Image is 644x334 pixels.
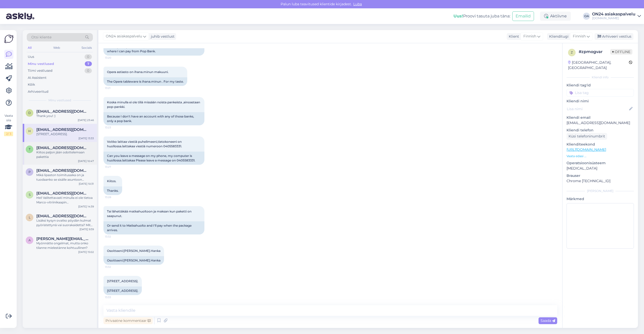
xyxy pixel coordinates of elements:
span: 13:27 [105,165,124,169]
span: 13:23 [105,126,124,129]
span: p [29,170,31,174]
span: Finnish [573,34,586,39]
div: Klienditugi [547,34,569,39]
span: 13:32 [105,235,124,238]
span: lehtinen.merja@gmail.com [36,214,89,218]
span: Voitko laittaa viestiä puhelimeeni,tietokoneeni on huollossa.laittakaa viestiä numeroon 0405583331. [107,140,182,148]
div: Mikä lipaston toimitusaika on ja tuodaanko se sisälle asuntoon kotitoimituksella? [36,173,94,182]
div: [DATE] 23:46 [78,118,94,122]
div: Vaata siia [4,113,13,136]
span: 13:20 [105,56,124,60]
div: Socials [80,44,93,51]
div: Because I don't have an account with any of those banks, only a pop bank. [103,112,204,125]
p: Kliendi email [567,115,634,120]
div: OA [583,13,590,20]
div: Can you leave a message on my phone, my computer is huollossa.laittakaa Please leave a message on... [103,152,204,165]
div: Arhiveeritud [28,89,48,94]
p: Kliendi nimi [567,99,634,104]
p: Operatsioonisüsteem [567,160,634,166]
div: Thank you if you can help, or send me an account number where I can pay from Pop Bank. [103,42,204,56]
div: [DATE] 15:02 [78,250,94,254]
div: Aktiivne [540,12,571,21]
div: # zpmogvar [579,49,610,55]
span: ON24 asiakaspalvelu [106,34,142,39]
input: Lisa tag [567,89,634,97]
span: Osoitteeni:[PERSON_NAME].Hanka [107,249,160,253]
div: Osoitteeni:[PERSON_NAME].Hanka [103,256,164,265]
div: Minu vestlused [28,61,54,66]
div: The Opera tableware is ihana.minun . For my taste. [103,77,187,86]
div: Hei! Valitettavasti minulla ei ole tietoa Marco-vitriinikaapin peilikuvakokoonpanon tai ylösalais... [36,196,94,205]
span: [STREET_ADDRESS]. [107,279,138,283]
p: Vaata edasi ... [567,154,634,158]
div: Privaatne kommentaar [103,317,153,324]
span: s.myllarinen@gmail.com [36,191,89,196]
div: Thanks. [103,186,122,195]
div: Klient [507,34,519,39]
div: juhib vestlust [149,34,175,39]
span: t [29,147,31,151]
div: [DATE] 10:31 [79,182,94,186]
div: [DATE] 10:47 [78,159,94,163]
div: 0 [85,68,92,73]
div: Thank you! :) [36,114,94,118]
div: [PERSON_NAME] [567,189,634,193]
div: Arhiveeri vestlus [595,33,633,40]
div: All [27,44,33,51]
p: Kliendi telefon [567,128,634,133]
span: l [29,216,31,219]
span: Minu vestlused [48,98,71,103]
p: [EMAIL_ADDRESS][DOMAIN_NAME] [567,120,634,126]
div: Tiimi vestlused [28,68,52,73]
p: Brauser [567,173,634,178]
span: Opera astiasto on ihana.minun makuuni. [107,70,169,74]
span: donegandaniel2513@gmail.com [36,109,89,114]
img: Askly Logo [4,34,14,44]
div: Web [52,44,61,51]
input: Lisa nimi [567,106,628,112]
div: [STREET_ADDRESS]. [36,132,94,136]
div: Uus [28,54,34,59]
div: [STREET_ADDRESS]. [103,287,142,295]
div: 2 / 3 [4,132,13,136]
span: Offline [610,49,632,55]
a: ON24 asiakaspalvelu[DOMAIN_NAME] [592,12,641,20]
span: 13:32 [105,265,124,269]
div: Lisäksi kysyn ovatko pöydän kulmat pyöristettynä vai suorakaidetta? Mitä pöytä maksaisi minulle. ... [36,218,94,227]
span: hurinapiipari@hotmail.com [36,127,89,132]
span: pipsalai1@gmail.com [36,168,89,173]
div: [DOMAIN_NAME] [592,16,635,20]
p: Kliendi tag'id [567,83,634,88]
span: d [28,111,31,115]
span: Finnish [523,34,536,39]
div: Kliendi info [567,75,634,80]
div: Proovi tasuta juba täna: [453,13,510,19]
span: 13:21 [105,86,124,90]
span: h [28,129,31,133]
span: Tai lähettäkää matkahuoltoon ja maksan kun paketti on saapunut. [107,209,192,218]
div: Kõik [28,82,35,87]
div: [DATE] 14:39 [78,205,94,208]
span: Kiitos. [107,179,116,183]
div: Kiitos paljon jään odottelemaan pakettia [36,150,94,159]
div: AI Assistent [28,75,46,80]
span: a [29,238,31,242]
div: ON24 asiakaspalvelu [592,12,635,16]
span: antti.herronen@hotmail.com [36,236,89,241]
span: z [571,51,573,54]
span: Koska minulla ei ole tiliä missään noista pankeista ,ainoastaan pop-pankki. [107,100,201,109]
a: [URL][DOMAIN_NAME] [567,147,606,152]
span: 13:33 [105,295,124,299]
span: s [29,193,31,197]
b: Uus! [453,14,463,18]
span: Otsi kliente [31,35,51,40]
p: Chrome [TECHNICAL_ID] [567,178,634,184]
div: Küsi telefoninumbrit [567,133,607,140]
span: 13:28 [105,195,124,199]
div: 7 [85,61,92,66]
p: [MEDICAL_DATA] [567,166,634,171]
span: Saada [541,318,555,323]
span: Luba [352,2,363,6]
div: Myönnätte ongelmat, mutta onko tilanne mielestänne kohtuullinen? [36,241,94,250]
div: Or send it to Matkahuolto and I'll pay when the package arrives. [103,221,204,234]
